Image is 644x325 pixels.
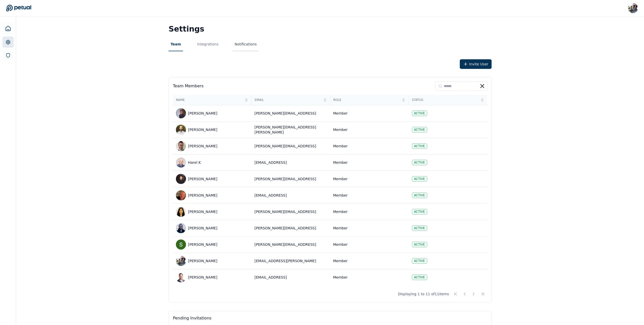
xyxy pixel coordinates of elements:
[330,138,409,154] td: Member
[173,83,204,89] p: Team Members
[176,207,186,217] img: Renee Park
[2,22,14,35] a: Dashboard
[330,269,409,286] td: Member
[195,38,220,51] button: Integrations
[330,171,409,187] td: Member
[176,125,186,135] img: David Coulombe
[412,98,479,102] span: Status
[460,59,492,69] button: Invite User
[628,3,638,13] img: Shekhar Khedekar
[6,5,31,12] a: Go to Dashboard
[3,37,14,48] a: Settings
[252,269,330,286] td: [EMAIL_ADDRESS]
[330,204,409,220] td: Member
[330,105,409,122] td: Member
[176,190,249,200] div: [PERSON_NAME]⁩
[252,122,330,138] td: [PERSON_NAME][EMAIL_ADDRESS][PERSON_NAME]
[176,125,249,135] div: [PERSON_NAME]
[252,220,330,236] td: [PERSON_NAME][EMAIL_ADDRESS]
[252,187,330,204] td: [EMAIL_ADDRESS]
[233,38,259,51] button: Notifications
[176,141,186,151] img: Eliot Walker
[176,157,249,168] div: Harel K
[176,157,186,168] img: Harel K
[330,236,409,253] td: Member
[255,98,321,102] span: Email
[252,154,330,171] td: [EMAIL_ADDRESS]
[3,50,14,61] a: SOC 1 Reports
[333,98,400,102] span: Role
[330,122,409,138] td: Member
[252,236,330,253] td: [PERSON_NAME][EMAIL_ADDRESS]
[176,256,186,266] img: Shekhar Khedekar
[176,174,249,184] div: [PERSON_NAME]
[412,275,427,280] div: Active
[176,272,186,282] img: Snir Kodesh
[176,141,249,151] div: [PERSON_NAME]
[176,239,249,250] div: [PERSON_NAME]
[173,289,487,299] div: Displaying 1 to 11 of 11 items
[412,176,427,182] div: Active
[176,207,249,217] div: [PERSON_NAME]
[412,225,427,231] div: Active
[330,220,409,236] td: Member
[176,108,249,118] div: [PERSON_NAME]
[169,38,183,51] button: Team
[412,143,427,149] div: Active
[176,239,186,250] img: Samuel Tan
[176,190,186,200] img: Micha Berdichevsky⁩
[176,98,243,102] span: Name
[252,105,330,122] td: [PERSON_NAME][EMAIL_ADDRESS]
[330,187,409,204] td: Member
[169,24,492,34] h1: Settings
[412,193,427,198] div: Active
[451,289,460,299] button: First
[412,160,427,165] div: Active
[176,223,186,233] img: Roberto Fernandez
[173,315,487,321] p: Pending Invitations
[252,138,330,154] td: [PERSON_NAME][EMAIL_ADDRESS]
[176,108,186,118] img: Andrew Li
[412,209,427,214] div: Active
[478,289,487,299] button: Last
[252,253,330,269] td: [EMAIL_ADDRESS][PERSON_NAME]
[252,204,330,220] td: [PERSON_NAME][EMAIL_ADDRESS]
[330,154,409,171] td: Member
[176,272,249,282] div: [PERSON_NAME]
[176,174,186,184] img: James Lee
[412,258,427,264] div: Active
[330,253,409,269] td: Member
[252,171,330,187] td: [PERSON_NAME][EMAIL_ADDRESS]
[412,127,427,132] div: Active
[176,223,249,233] div: [PERSON_NAME]
[412,242,427,247] div: Active
[412,111,427,116] div: Active
[176,256,249,266] div: [PERSON_NAME]
[460,289,469,299] button: Previous
[469,289,478,299] button: Next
